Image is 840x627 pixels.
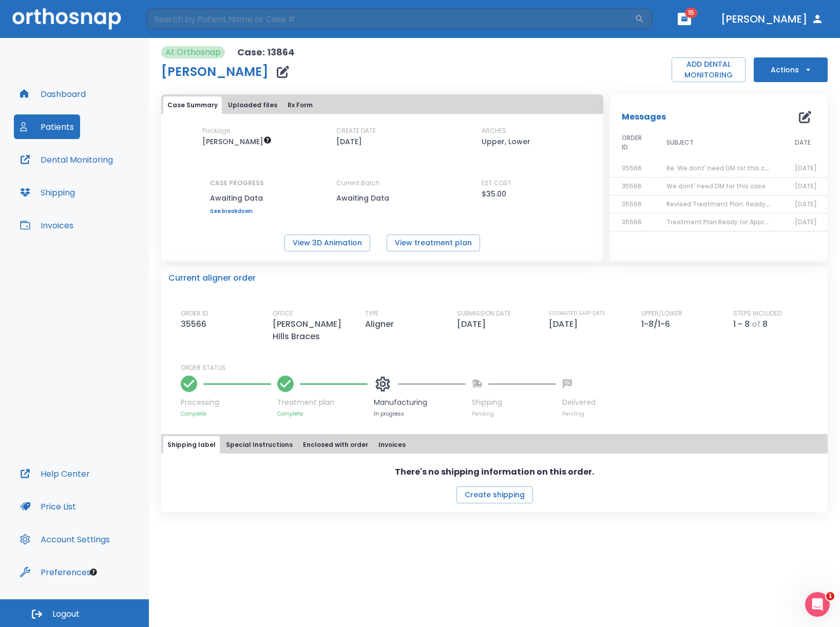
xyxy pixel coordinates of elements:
p: ORDER STATUS [181,363,820,373]
p: Aligner [365,318,398,330]
button: Shipping label [163,436,220,454]
button: Invoices [374,436,410,454]
input: Search by Patient Name or Case # [147,9,635,29]
p: Awaiting Data [210,192,264,204]
p: There's no shipping information on this order. [395,466,594,478]
span: SUBJECT [666,138,694,147]
a: See breakdown [210,208,264,214]
button: [PERSON_NAME] [717,10,828,28]
p: Messages [622,111,666,123]
p: $35.00 [482,188,506,200]
button: Invoices [14,213,80,238]
p: At Orthosnap [165,46,221,58]
p: 35566 [181,318,211,330]
button: Uploaded files [224,96,281,114]
p: 8 [762,318,768,330]
button: View 3D Animation [284,234,370,251]
button: Dashboard [14,82,92,106]
p: In progress [374,410,466,418]
span: [DATE] [795,218,817,226]
span: [DATE] [795,200,817,208]
p: 1 - 8 [733,318,750,330]
button: Account Settings [14,527,116,552]
p: 1-8/1-6 [641,318,674,330]
span: Re: We dont' need DM for this case [666,164,776,172]
p: Processing [181,397,271,408]
p: Case: 13864 [237,46,295,58]
span: Treatment Plan Ready for Approval! [666,218,779,226]
div: tabs [163,96,601,114]
p: Complete [181,410,271,418]
p: UPPER/LOWER [641,309,682,318]
button: Enclosed with order [299,436,372,454]
button: Special Instructions [222,436,297,454]
p: Package [202,126,230,135]
p: ORDER ID [181,309,208,318]
span: 35566 [622,200,642,208]
p: EST COST [482,179,511,188]
p: SUBMISSION DATE [457,309,511,318]
p: TYPE [365,309,378,318]
button: Actions [754,57,828,82]
p: Pending [472,410,556,418]
span: 35566 [622,164,642,172]
h1: [PERSON_NAME] [161,66,269,78]
p: Delivered [562,397,596,408]
p: [DATE] [336,135,362,148]
button: Help Center [14,461,96,486]
span: We dont' need DM for this case [666,182,766,190]
p: Awaiting Data [336,192,429,204]
span: 1 [826,592,834,600]
button: Dental Monitoring [14,147,119,172]
img: Orthosnap [12,8,121,29]
p: of [752,318,760,330]
button: Rx Form [283,96,317,114]
p: [PERSON_NAME] Hills Braces [273,318,360,343]
p: OFFICE [273,309,293,318]
p: CASE PROGRESS [210,179,264,188]
span: Revised Treatment Plan: Ready for Approval [666,200,805,208]
p: Current Batch [336,179,429,188]
p: Shipping [472,397,556,408]
button: ADD DENTAL MONITORING [672,57,746,82]
p: [DATE] [457,318,490,330]
button: Price List [14,494,82,519]
button: Create shipping [456,486,533,503]
span: $35 per aligner [202,136,272,147]
button: Shipping [14,180,81,205]
iframe: Intercom live chat [805,592,830,617]
button: Case Summary [163,96,222,114]
div: Tooltip anchor [89,567,98,577]
div: tabs [163,436,826,454]
p: STEPS INCLUDED [733,309,781,318]
button: View treatment plan [387,234,480,251]
button: Patients [14,114,80,139]
p: Treatment plan [277,397,368,408]
p: CREATE DATE [336,126,376,135]
p: Complete [277,410,368,418]
p: Upper, Lower [482,135,530,148]
span: 15 [685,8,697,18]
p: Manufacturing [374,397,466,408]
button: Preferences [14,560,97,584]
p: Pending [562,410,596,418]
p: [DATE] [549,318,582,330]
span: DATE [795,138,811,147]
span: [DATE] [795,182,817,190]
span: ORDER ID [622,133,642,152]
span: [DATE] [795,164,817,172]
span: 35566 [622,218,642,226]
span: 35566 [622,182,642,190]
p: ARCHES [482,126,506,135]
span: Logout [52,609,80,620]
p: ESTIMATED SHIP DATE [549,309,605,318]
